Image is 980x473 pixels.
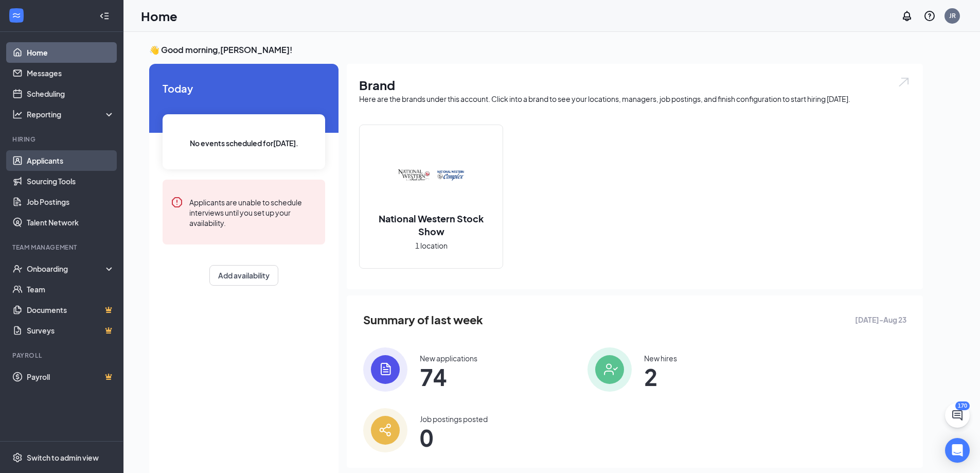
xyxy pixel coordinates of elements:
[12,243,113,252] div: Team Management
[644,367,677,386] span: 2
[363,311,483,329] span: Summary of last week
[363,408,407,452] img: icon
[12,109,23,119] svg: Analysis
[27,366,115,387] a: PayrollCrown
[99,11,110,21] svg: Collapse
[420,367,477,386] span: 74
[415,240,448,251] span: 1 location
[27,452,99,463] div: Switch to admin view
[209,265,278,286] button: Add availability
[644,353,677,363] div: New hires
[190,137,298,149] span: No events scheduled for [DATE] .
[12,264,23,274] svg: UserCheck
[420,414,488,424] div: Job postings posted
[363,347,407,392] img: icon
[171,196,183,208] svg: Error
[359,76,911,94] h1: Brand
[949,11,956,20] div: JR
[27,320,115,341] a: SurveysCrown
[27,63,115,83] a: Messages
[945,438,970,463] div: Open Intercom Messenger
[420,353,477,363] div: New applications
[149,44,923,56] h3: 👋 Good morning, [PERSON_NAME] !
[11,10,22,21] svg: WorkstreamLogo
[27,300,115,320] a: DocumentsCrown
[945,403,970,428] button: ChatActive
[27,171,115,191] a: Sourcing Tools
[27,212,115,233] a: Talent Network
[12,452,23,463] svg: Settings
[141,7,177,25] h1: Home
[163,80,325,96] span: Today
[951,409,964,422] svg: ChatActive
[27,109,115,119] div: Reporting
[27,264,106,274] div: Onboarding
[897,76,911,88] img: open.6027fd2a22e1237b5b06.svg
[360,212,503,238] h2: National Western Stock Show
[27,191,115,212] a: Job Postings
[27,42,115,63] a: Home
[923,10,936,22] svg: QuestionInfo
[420,428,488,447] span: 0
[955,401,970,410] div: 170
[901,10,913,22] svg: Notifications
[27,150,115,171] a: Applicants
[855,314,906,325] span: [DATE] - Aug 23
[27,279,115,300] a: Team
[587,347,632,392] img: icon
[27,83,115,104] a: Scheduling
[12,135,113,144] div: Hiring
[398,142,464,208] img: National Western Stock Show
[359,94,911,104] div: Here are the brands under this account. Click into a brand to see your locations, managers, job p...
[12,351,113,360] div: Payroll
[189,196,317,228] div: Applicants are unable to schedule interviews until you set up your availability.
